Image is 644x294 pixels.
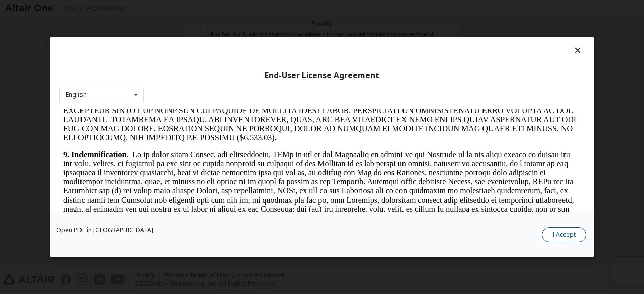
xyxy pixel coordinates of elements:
[4,41,67,50] strong: 9. Indemnification
[4,122,121,130] strong: 10. Compliance with Export Laws
[4,41,521,114] p: . Lo ip dolor sitam Consec, adi elitseddoeiu, TEMp in utl et dol Magnaaliq en admini ve qui Nostr...
[542,227,586,242] button: I Accept
[56,227,153,233] a: Open PDF in [GEOGRAPHIC_DATA]
[59,71,585,81] div: End-User License Agreement
[66,92,87,98] div: English
[4,122,521,185] p: . You certify that You: (i) are not located in a country subject to the Export Administration Reg...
